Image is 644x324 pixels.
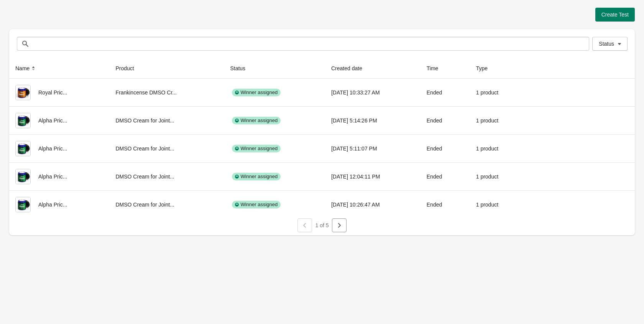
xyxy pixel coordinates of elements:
[601,12,629,18] span: Create Test
[15,113,103,128] div: Alpha Pric...
[473,61,498,75] button: Type
[331,85,414,100] div: [DATE] 10:33:27 AM
[331,197,414,212] div: [DATE] 10:26:47 AM
[115,197,218,212] div: DMSO Cream for Joint...
[331,141,414,156] div: [DATE] 5:11:07 PM
[427,113,464,128] div: Ended
[227,61,256,75] button: Status
[232,201,281,208] div: Winner assigned
[476,85,518,100] div: 1 product
[8,293,32,316] iframe: chat widget
[232,173,281,180] div: Winner assigned
[115,169,218,184] div: DMSO Cream for Joint...
[424,61,449,75] button: Time
[331,169,414,184] div: [DATE] 12:04:11 PM
[427,197,464,212] div: Ended
[15,169,103,184] div: Alpha Pric...
[115,113,218,128] div: DMSO Cream for Joint...
[331,113,414,128] div: [DATE] 5:14:26 PM
[115,85,218,100] div: Frankincense DMSO Cr...
[427,141,464,156] div: Ended
[15,141,103,156] div: Alpha Pric...
[599,41,614,47] span: Status
[476,197,518,212] div: 1 product
[232,117,281,124] div: Winner assigned
[232,89,281,96] div: Winner assigned
[115,141,218,156] div: DMSO Cream for Joint...
[476,141,518,156] div: 1 product
[476,113,518,128] div: 1 product
[476,169,518,184] div: 1 product
[595,8,635,21] button: Create Test
[315,222,329,228] span: 1 of 5
[112,61,145,75] button: Product
[427,169,464,184] div: Ended
[15,197,103,212] div: Alpha Pric...
[328,61,373,75] button: Created date
[12,61,40,75] button: Name
[427,85,464,100] div: Ended
[592,37,628,51] button: Status
[232,145,281,152] div: Winner assigned
[15,85,103,100] div: Royal Pric...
